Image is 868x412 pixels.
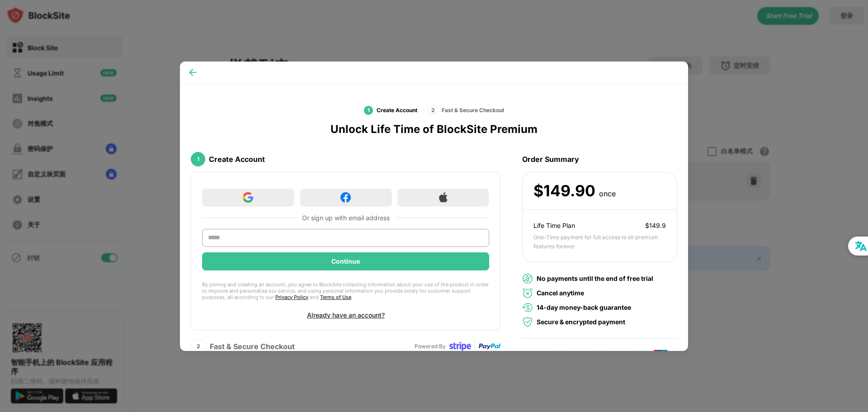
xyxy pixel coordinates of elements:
div: Or sign up with email address [302,214,390,222]
img: union-pay-card.svg [651,350,668,360]
a: Privacy Policy [275,294,308,300]
div: Create Account [209,155,265,164]
img: jcb-card.svg [592,350,608,360]
img: facebook-icon.png [340,192,351,203]
img: discover-card.svg [612,350,628,360]
div: 2 [191,339,206,354]
img: cancel-anytime-green.svg [522,288,533,298]
img: visa-card.svg [532,350,548,360]
img: secured-payment-green.svg [522,317,533,327]
img: money-back.svg [522,302,533,313]
div: No payments until the end of free trial [537,274,653,284]
div: 1 [364,106,373,115]
div: Create Account [377,107,417,114]
img: apple-icon.png [438,192,448,203]
img: google-icon.png [243,192,253,203]
div: 2 [428,105,438,115]
img: stripe-transparent.svg [449,336,471,357]
div: Order Summary [522,147,677,172]
img: master-card.svg [552,350,568,360]
div: Secure & encrypted payment [537,317,625,327]
a: Terms of Use [320,294,351,300]
div: Already have an account? [307,311,385,319]
div: Continue [331,258,360,265]
div: 14-day money-back guarantee [537,303,631,313]
div: Unlock Life Time of BlockSite Premium [330,123,538,136]
div: Life Time Plan [533,221,575,231]
div: Fast & Secure Checkout [210,342,295,351]
div: Cancel anytime [537,288,584,298]
img: diner-clabs-card.svg [632,350,648,360]
img: american-express-card.svg [572,350,588,360]
div: $ 149.90 [533,182,595,200]
div: One-Time payment for full access to all premium features forever [533,233,666,251]
img: no-payment.svg [522,273,533,284]
div: $ 149.9 [645,221,666,231]
img: paypal-transparent.svg [479,336,500,357]
div: Fast & Secure Checkout [442,107,504,114]
div: 1 [191,152,205,166]
div: once [599,187,616,200]
div: By joining and creating an account, you agree to BlockSite collecting information about your use ... [202,281,489,300]
div: Powered By [415,342,446,350]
